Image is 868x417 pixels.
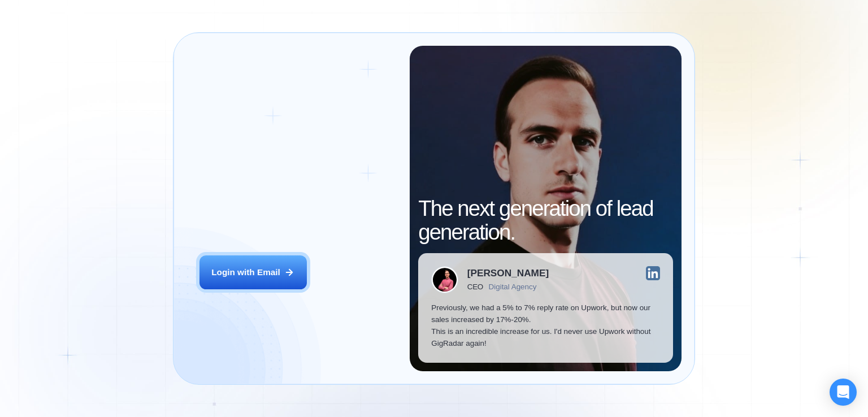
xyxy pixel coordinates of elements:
div: [PERSON_NAME] [467,268,549,278]
div: Login with Email [211,266,280,278]
button: Login with Email [199,255,307,289]
div: CEO [467,283,483,291]
p: Previously, we had a 5% to 7% reply rate on Upwork, but now our sales increased by 17%-20%. This ... [431,302,660,350]
div: Open Intercom Messenger [830,379,857,406]
div: Digital Agency [489,283,537,291]
h2: The next generation of lead generation. [418,197,673,244]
